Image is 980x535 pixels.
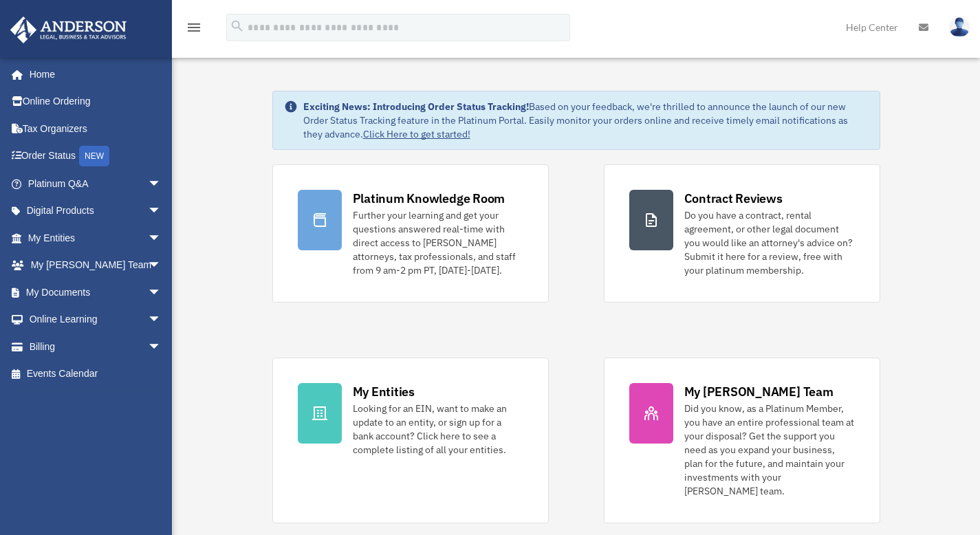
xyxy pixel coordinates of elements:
a: Order StatusNEW [10,142,182,171]
div: NEW [79,146,109,166]
i: menu [186,19,202,36]
strong: Exciting News: Introducing Order Status Tracking! [303,100,529,113]
div: Do you have a contract, rental agreement, or other legal document you would like an attorney's ad... [684,208,855,277]
a: menu [186,24,202,36]
a: Digital Productsarrow_drop_down [10,197,182,225]
div: Based on your feedback, we're thrilled to announce the launch of our new Order Status Tracking fe... [303,100,869,141]
a: Home [10,61,175,88]
a: My Entitiesarrow_drop_down [10,224,182,252]
a: Events Calendar [10,360,182,388]
a: Online Learningarrow_drop_down [10,306,182,334]
div: Platinum Knowledge Room [353,190,505,207]
span: arrow_drop_down [148,224,175,252]
div: My [PERSON_NAME] Team [684,383,834,400]
a: Tax Organizers [10,115,182,142]
span: arrow_drop_down [148,306,175,334]
img: User Pic [949,17,970,37]
div: Contract Reviews [684,190,783,207]
i: search [230,19,245,34]
a: Platinum Knowledge Room Further your learning and get your questions answered real-time with dire... [272,164,549,303]
span: arrow_drop_down [148,197,175,226]
div: Looking for an EIN, want to make an update to an entity, or sign up for a bank account? Click her... [353,402,523,457]
a: My [PERSON_NAME] Teamarrow_drop_down [10,252,182,279]
a: My Entities Looking for an EIN, want to make an update to an entity, or sign up for a bank accoun... [272,358,549,523]
div: My Entities [353,383,415,400]
img: Anderson Advisors Platinum Portal [6,17,131,43]
span: arrow_drop_down [148,170,175,198]
a: Contract Reviews Do you have a contract, rental agreement, or other legal document you would like... [604,164,880,303]
span: arrow_drop_down [148,333,175,361]
div: Further your learning and get your questions answered real-time with direct access to [PERSON_NAM... [353,208,523,277]
a: Platinum Q&Aarrow_drop_down [10,170,182,197]
span: arrow_drop_down [148,252,175,280]
span: arrow_drop_down [148,279,175,307]
a: My Documentsarrow_drop_down [10,279,182,306]
div: Did you know, as a Platinum Member, you have an entire professional team at your disposal? Get th... [684,402,855,498]
a: Online Ordering [10,88,182,116]
a: Billingarrow_drop_down [10,333,182,360]
a: My [PERSON_NAME] Team Did you know, as a Platinum Member, you have an entire professional team at... [604,358,880,523]
a: Click Here to get started! [363,128,470,140]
